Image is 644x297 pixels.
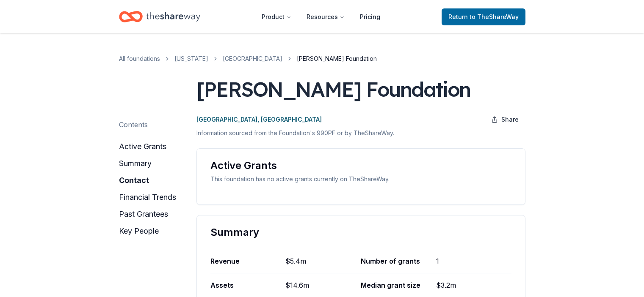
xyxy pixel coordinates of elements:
div: Assets [210,273,286,297]
div: 1 [436,249,511,273]
button: past grantees [119,207,168,221]
span: [PERSON_NAME] Foundation [297,54,377,64]
div: Number of grants [361,249,436,273]
span: to TheShareWay [470,13,519,20]
span: Share [501,114,519,125]
div: Revenue [210,249,286,273]
a: All foundations [119,54,160,64]
div: Contents [119,120,148,130]
button: Share [484,111,525,128]
button: summary [119,157,152,170]
div: $5.4m [285,249,361,273]
a: Returnto TheShareWay [442,8,525,25]
button: Resources [300,8,351,25]
a: [GEOGRAPHIC_DATA] [223,54,282,64]
div: $3.2m [436,273,511,297]
div: [PERSON_NAME] Foundation [196,77,470,101]
div: Active Grants [210,159,511,172]
p: Information sourced from the Foundation's 990PF or by TheShareWay. [196,128,525,138]
div: Median grant size [361,273,436,297]
div: Summary [210,226,511,239]
button: key people [119,224,159,238]
span: Return [448,12,519,22]
a: [US_STATE] [174,54,208,64]
nav: breadcrumb [119,54,525,64]
button: active grants [119,140,166,153]
a: Home [119,7,200,27]
div: $14.6m [285,273,361,297]
div: This foundation has no active grants currently on TheShareWay. [210,174,511,184]
nav: Main [255,7,387,27]
button: Product [255,8,298,25]
a: Pricing [353,8,387,25]
button: contact [119,174,149,187]
button: financial trends [119,191,176,204]
p: [GEOGRAPHIC_DATA], [GEOGRAPHIC_DATA] [196,114,322,125]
